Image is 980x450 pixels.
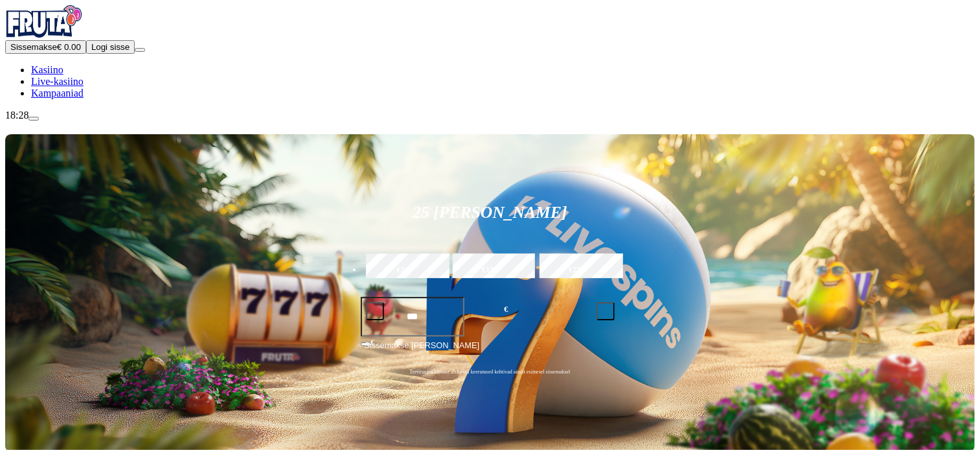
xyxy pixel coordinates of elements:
a: Kampaaniad [31,88,84,99]
button: menu [135,48,145,52]
span: € [504,303,508,316]
button: minus icon [366,302,384,320]
img: Fruta [5,5,83,38]
a: Live-kasiino [31,76,84,87]
span: Sissemakse [PERSON_NAME] [365,339,480,362]
button: Sissemakse [PERSON_NAME] [361,338,620,363]
nav: Main menu [5,64,975,99]
label: €150 [450,252,531,289]
span: € [371,338,375,346]
span: 18:28 [5,110,28,121]
label: €50 [363,252,444,289]
span: € 0.00 [57,42,81,52]
button: plus icon [597,302,615,320]
button: live-chat [28,117,39,121]
a: Kasiino [31,64,63,75]
button: Sissemakseplus icon€ 0.00 [5,40,86,54]
span: Logi sisse [91,42,130,52]
nav: Primary [5,5,975,99]
label: €250 [536,252,618,289]
span: Sissemakse [10,42,57,52]
a: Fruta [5,29,83,40]
button: Logi sisse [86,40,135,54]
